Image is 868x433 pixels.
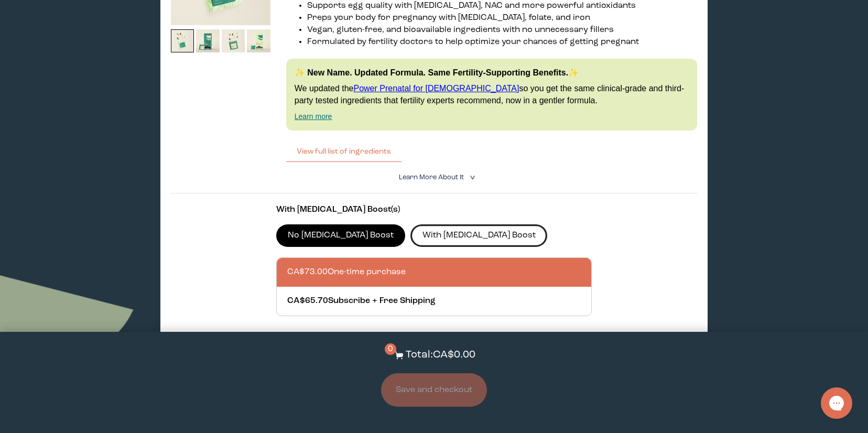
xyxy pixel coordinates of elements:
[295,112,332,121] a: Learn more
[295,83,689,106] p: We updated the so you get the same clinical-grade and third-party tested ingredients that fertili...
[466,175,476,180] i: <
[286,141,402,162] button: View full list of ingredients
[406,348,475,363] p: Total: CA$0.00
[222,29,245,53] img: thumbnail image
[399,172,469,182] summary: Learn More About it <
[385,343,396,355] span: 0
[307,36,697,48] li: Formulated by fertility doctors to help optimize your chances of getting pregnant
[399,174,464,181] span: Learn More About it
[171,29,194,53] img: thumbnail image
[247,29,270,53] img: thumbnail image
[276,204,592,216] p: With [MEDICAL_DATA] Boost(s)
[295,68,579,77] strong: ✨ New Name. Updated Formula. Same Fertility-Supporting Benefits.✨
[307,12,697,24] li: Preps your body for pregnancy with [MEDICAL_DATA], folate, and iron
[353,84,519,93] a: Power Prenatal for [DEMOGRAPHIC_DATA]
[410,224,547,246] label: With [MEDICAL_DATA] Boost
[307,24,697,36] li: Vegan, gluten-free, and bioavailable ingredients with no unnecessary fillers
[381,373,487,407] button: Save and checkout
[276,224,406,246] label: No [MEDICAL_DATA] Boost
[816,384,858,423] iframe: Gorgias live chat messenger
[196,29,220,53] img: thumbnail image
